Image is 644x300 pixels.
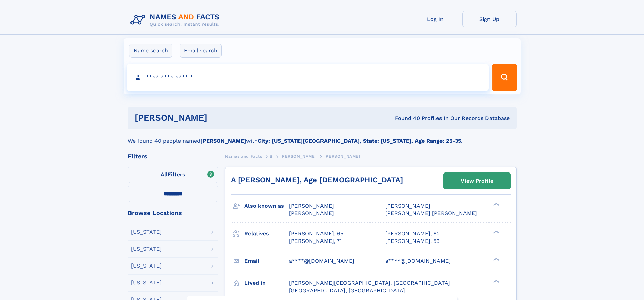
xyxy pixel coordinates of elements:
a: [PERSON_NAME], 62 [385,230,440,237]
span: [PERSON_NAME] [PERSON_NAME] [385,210,477,216]
a: Names and Facts [225,152,262,160]
div: Browse Locations [128,210,218,216]
a: A [PERSON_NAME], Age [DEMOGRAPHIC_DATA] [231,176,403,184]
div: [US_STATE] [131,246,162,252]
div: We found 40 people named with . [128,129,517,145]
div: Found 40 Profiles In Our Records Database [301,115,510,122]
span: All [161,171,168,178]
h1: [PERSON_NAME] [135,114,301,122]
a: B [270,152,273,160]
a: Sign Up [462,11,517,27]
div: [US_STATE] [131,229,162,235]
label: Email search [180,44,222,58]
img: Logo Names and Facts [128,11,225,29]
b: City: [US_STATE][GEOGRAPHIC_DATA], State: [US_STATE], Age Range: 25-35 [258,138,461,144]
span: [PERSON_NAME][GEOGRAPHIC_DATA], [GEOGRAPHIC_DATA] [289,280,450,286]
h3: Also known as [244,200,289,212]
span: [PERSON_NAME] [289,203,334,209]
div: [US_STATE] [131,280,162,285]
h3: Email [244,255,289,267]
button: Search Button [492,64,517,91]
div: ❯ [492,230,500,234]
label: Name search [129,44,172,58]
a: [PERSON_NAME], 59 [385,237,440,245]
span: B [270,154,273,159]
div: Filters [128,153,218,159]
b: [PERSON_NAME] [200,138,246,144]
div: ❯ [492,279,500,283]
a: [PERSON_NAME], 65 [289,230,343,237]
a: Log In [408,11,462,27]
span: [PERSON_NAME] [289,210,334,216]
input: search input [127,64,489,91]
span: [GEOGRAPHIC_DATA], [GEOGRAPHIC_DATA] [289,287,405,294]
h3: Lived in [244,277,289,289]
div: View Profile [461,173,493,189]
a: [PERSON_NAME], 71 [289,237,342,245]
div: ❯ [492,202,500,207]
span: [PERSON_NAME] [280,154,316,159]
label: Filters [128,167,218,183]
div: ❯ [492,257,500,261]
div: [US_STATE] [131,263,162,269]
a: View Profile [444,173,510,189]
span: [PERSON_NAME] [324,154,360,159]
h3: Relatives [244,228,289,239]
span: [PERSON_NAME] [385,203,430,209]
a: [PERSON_NAME] [280,152,316,160]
